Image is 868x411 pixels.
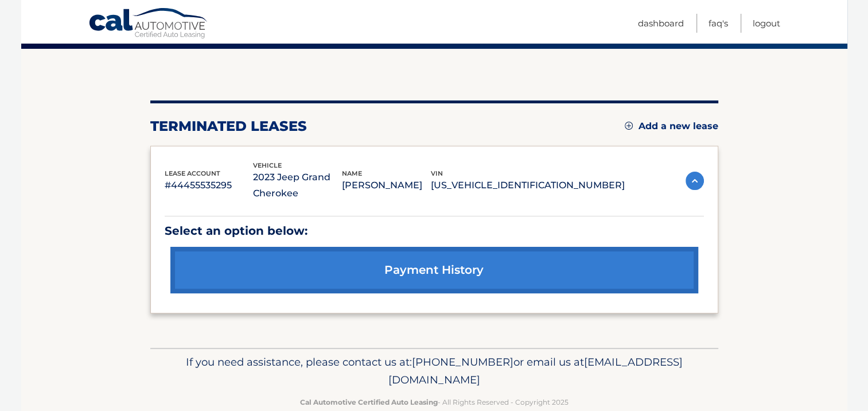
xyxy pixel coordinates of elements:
[412,355,513,369] span: [PHONE_NUMBER]
[165,177,254,193] p: #44455535295
[342,177,431,193] p: [PERSON_NAME]
[431,177,625,193] p: [US_VEHICLE_IDENTIFICATION_NUMBER]
[300,398,438,406] strong: Cal Automotive Certified Auto Leasing
[625,121,718,132] a: Add a new lease
[709,14,728,33] a: FAQ's
[625,122,633,130] img: add.svg
[158,396,711,408] p: - All Rights Reserved - Copyright 2025
[158,353,711,390] p: If you need assistance, please contact us at: or email us at
[753,14,780,33] a: Logout
[150,118,307,135] h2: terminated leases
[686,172,704,190] img: accordion-active.svg
[165,169,220,177] span: lease account
[88,7,209,41] a: Cal Automotive
[165,221,704,241] p: Select an option below:
[431,169,443,177] span: vin
[638,14,684,33] a: Dashboard
[253,161,282,169] span: vehicle
[342,169,362,177] span: name
[170,247,698,293] a: payment history
[253,169,342,201] p: 2023 Jeep Grand Cherokee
